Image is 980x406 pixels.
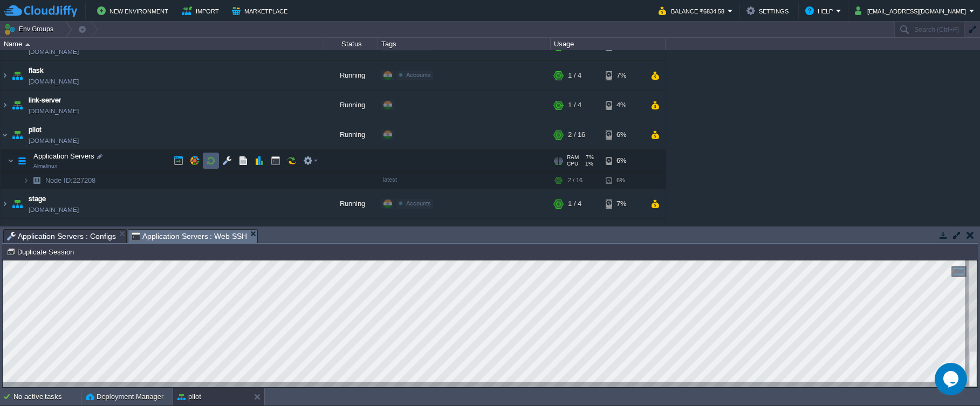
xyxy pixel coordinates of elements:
span: Accounts [406,72,431,78]
img: CloudJiffy [4,4,77,18]
div: Stopped [324,219,378,248]
span: RAM [567,154,579,161]
div: Usage [551,38,665,50]
img: AMDAwAAAACH5BAEAAAAALAAAAAABAAEAAAICRAEAOw== [1,189,9,218]
div: 0 / 10 [568,219,585,248]
a: Node ID:227208 [44,176,97,185]
a: link-server [29,95,61,106]
span: latest [383,176,397,183]
img: AMDAwAAAACH5BAEAAAAALAAAAAABAAEAAAICRAEAOw== [23,172,29,189]
div: Name [1,38,324,50]
img: AMDAwAAAACH5BAEAAAAALAAAAAABAAEAAAICRAEAOw== [1,219,9,248]
img: AMDAwAAAACH5BAEAAAAALAAAAAABAAEAAAICRAEAOw== [15,150,30,171]
div: 6% [606,120,641,149]
a: [DOMAIN_NAME] [29,204,79,215]
div: 6% [606,150,641,171]
button: Help [805,4,836,17]
div: Tags [379,38,550,50]
button: Settings [746,4,792,17]
span: Accounts [406,200,431,207]
a: temp-external-db [29,223,81,234]
img: AMDAwAAAACH5BAEAAAAALAAAAAABAAEAAAICRAEAOw== [29,172,44,189]
a: [DOMAIN_NAME] [29,135,79,146]
div: Running [324,61,378,90]
div: No active tasks [13,388,81,405]
div: 6% [606,172,641,189]
img: AMDAwAAAACH5BAEAAAAALAAAAAABAAEAAAICRAEAOw== [10,189,25,218]
div: 1 / 4 [568,61,581,90]
img: AMDAwAAAACH5BAEAAAAALAAAAAABAAEAAAICRAEAOw== [1,120,9,149]
img: AMDAwAAAACH5BAEAAAAALAAAAAABAAEAAAICRAEAOw== [1,61,9,90]
div: 1 / 4 [568,189,581,218]
div: Status [325,38,378,50]
a: [DOMAIN_NAME] [29,106,79,116]
img: AMDAwAAAACH5BAEAAAAALAAAAAABAAEAAAICRAEAOw== [25,43,30,46]
div: Running [324,189,378,218]
button: Marketplace [232,4,291,17]
div: 2 / 16 [568,120,585,149]
button: Env Groups [4,22,57,37]
div: 2 / 16 [568,172,582,189]
div: 1 / 4 [568,91,581,120]
a: [DOMAIN_NAME] [29,76,79,87]
img: AMDAwAAAACH5BAEAAAAALAAAAAABAAEAAAICRAEAOw== [10,91,25,120]
div: 4% [606,91,641,120]
button: Deployment Manager [86,391,163,402]
div: 4% [606,219,641,248]
img: AMDAwAAAACH5BAEAAAAALAAAAAABAAEAAAICRAEAOw== [8,150,14,171]
button: New Environment [97,4,172,17]
div: 7% [606,189,641,218]
span: 1% [582,161,593,167]
span: CPU [567,161,578,167]
img: AMDAwAAAACH5BAEAAAAALAAAAAABAAEAAAICRAEAOw== [10,61,25,90]
a: [DOMAIN_NAME] [29,46,79,57]
div: 7% [606,61,641,90]
img: AMDAwAAAACH5BAEAAAAALAAAAAABAAEAAAICRAEAOw== [1,91,9,120]
button: Duplicate Session [6,247,77,257]
span: 7% [583,154,594,161]
span: Node ID: [45,176,73,184]
iframe: chat widget [935,363,969,395]
img: AMDAwAAAACH5BAEAAAAALAAAAAABAAEAAAICRAEAOw== [10,120,25,149]
a: pilot [29,125,42,135]
a: Application ServersAlmalinux [32,152,96,160]
span: Application Servers : Web SSH [132,230,248,243]
a: stage [29,194,46,204]
span: Application Servers [32,152,96,161]
button: Balance ₹6834.58 [659,4,728,17]
button: Import [182,4,222,17]
div: Running [324,91,378,120]
span: Application Servers : Configs [7,230,116,243]
button: [EMAIL_ADDRESS][DOMAIN_NAME] [855,4,969,17]
span: 227208 [44,176,97,185]
button: pilot [177,391,201,402]
a: flask [29,65,44,76]
img: AMDAwAAAACH5BAEAAAAALAAAAAABAAEAAAICRAEAOw== [10,219,25,248]
span: Almalinux [33,163,57,169]
div: Running [324,120,378,149]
